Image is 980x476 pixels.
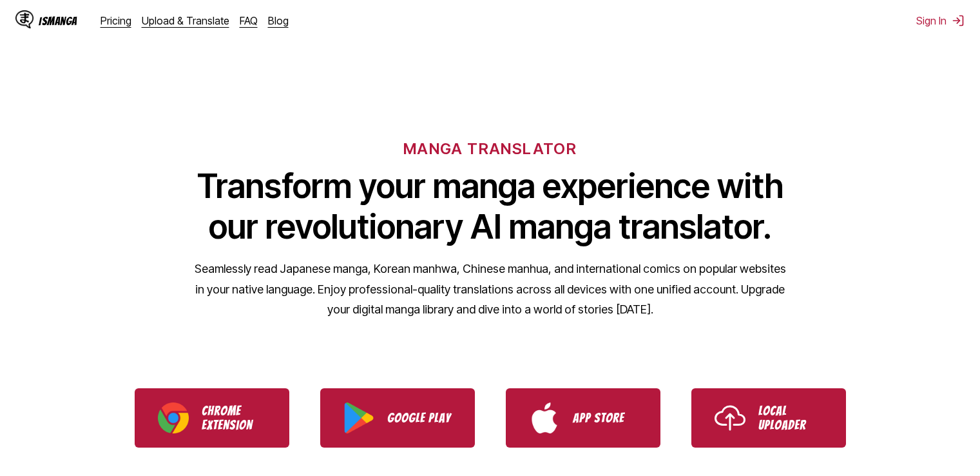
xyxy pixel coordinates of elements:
[135,388,289,448] a: Download IsManga Chrome Extension
[952,14,965,27] img: Sign out
[403,139,577,158] h6: MANGA TRANSLATOR
[387,411,452,425] p: Google Play
[506,388,660,448] a: Download IsManga from App Store
[268,14,289,27] a: Blog
[39,15,77,27] div: IsManga
[15,10,101,31] a: IsManga LogoIsManga
[202,404,266,432] p: Chrome Extension
[529,402,560,433] img: App Store logo
[715,402,745,433] img: Upload icon
[15,10,34,28] img: IsManga Logo
[343,402,374,433] img: Google Play logo
[194,166,787,247] h1: Transform your manga experience with our revolutionary AI manga translator.
[194,259,787,320] p: Seamlessly read Japanese manga, Korean manhwa, Chinese manhua, and international comics on popula...
[916,14,965,27] button: Sign In
[158,402,189,433] img: Chrome logo
[573,411,637,425] p: App Store
[101,14,131,27] a: Pricing
[758,404,823,432] p: Local Uploader
[691,388,846,448] a: Use IsManga Local Uploader
[320,388,475,448] a: Download IsManga from Google Play
[142,14,229,27] a: Upload & Translate
[240,14,258,27] a: FAQ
